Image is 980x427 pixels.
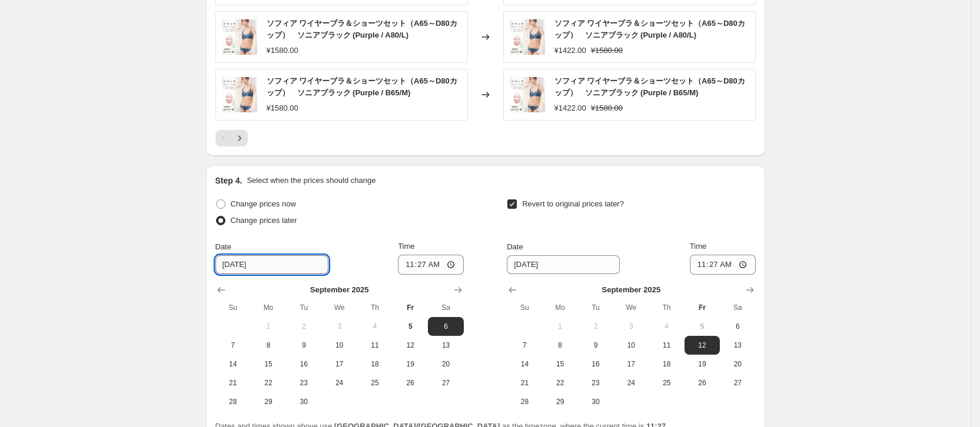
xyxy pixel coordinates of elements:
span: 13 [433,341,459,350]
th: Monday [251,298,286,317]
span: Mo [255,303,281,312]
button: Tuesday September 2 2025 [578,317,613,336]
button: Sunday September 28 2025 [507,392,542,411]
span: 3 [326,322,352,331]
span: 22 [547,378,573,388]
th: Sunday [215,298,251,317]
span: We [326,303,352,312]
button: Wednesday September 3 2025 [613,317,649,336]
button: Tuesday September 2 2025 [286,317,321,336]
button: Monday September 15 2025 [543,355,578,373]
button: Saturday September 6 2025 [720,317,755,336]
span: Time [398,242,414,251]
span: ソフィア ワイヤーブラ＆ショーツセット（A65～D80カップ） ソニアブラック (Purple / A80/L) [554,19,745,39]
span: 19 [689,359,715,369]
span: 25 [653,378,679,388]
span: 22 [255,378,281,388]
span: 28 [511,397,537,406]
div: ¥1422.00 [554,102,586,114]
th: Wednesday [321,298,357,317]
input: 9/5/2025 [507,255,620,274]
span: 6 [433,322,459,331]
img: f505bs-1-2-1_80x.jpg [510,77,545,112]
span: Date [215,242,231,251]
span: 25 [362,378,388,388]
button: Tuesday September 23 2025 [578,373,613,392]
button: Friday September 19 2025 [393,355,428,373]
button: Saturday September 20 2025 [428,355,463,373]
div: ¥1422.00 [554,45,586,56]
button: Sunday September 28 2025 [215,392,251,411]
span: Tu [583,303,609,312]
button: Show next month, October 2025 [450,282,466,298]
button: Show previous month, August 2025 [504,282,521,298]
span: 1 [547,322,573,331]
span: We [618,303,644,312]
span: Fr [397,303,423,312]
input: 9/5/2025 [215,255,328,274]
button: Monday September 29 2025 [543,392,578,411]
button: Tuesday September 16 2025 [286,355,321,373]
span: 28 [220,397,246,406]
button: Sunday September 21 2025 [215,373,251,392]
span: 9 [583,341,609,350]
span: 29 [547,397,573,406]
span: Sa [433,303,459,312]
button: Wednesday September 10 2025 [321,336,357,355]
span: 17 [326,359,352,369]
span: 19 [397,359,423,369]
button: Friday September 19 2025 [685,355,720,373]
span: 20 [725,359,750,369]
button: Thursday September 11 2025 [649,336,684,355]
span: Change prices now [231,199,296,208]
button: Tuesday September 23 2025 [286,373,321,392]
span: 16 [291,359,317,369]
span: 13 [725,341,750,350]
th: Tuesday [286,298,321,317]
button: Monday September 29 2025 [251,392,286,411]
span: 8 [255,341,281,350]
button: Tuesday September 16 2025 [578,355,613,373]
th: Thursday [649,298,684,317]
span: 12 [397,341,423,350]
span: 11 [653,341,679,350]
span: 4 [653,322,679,331]
span: 8 [547,341,573,350]
button: Sunday September 21 2025 [507,373,542,392]
button: Wednesday September 17 2025 [613,355,649,373]
button: Saturday September 13 2025 [720,336,755,355]
button: Monday September 22 2025 [543,373,578,392]
span: 23 [583,378,609,388]
span: Su [220,303,246,312]
span: 10 [326,341,352,350]
span: 6 [725,322,750,331]
button: Sunday September 7 2025 [215,336,251,355]
button: Next [231,130,248,146]
button: Sunday September 14 2025 [215,355,251,373]
th: Thursday [357,298,393,317]
button: Thursday September 25 2025 [649,373,684,392]
strike: ¥1580.00 [591,45,623,56]
span: Fr [689,303,715,312]
button: Thursday September 11 2025 [357,336,393,355]
span: 15 [255,359,281,369]
span: 27 [725,378,750,388]
span: ソフィア ワイヤーブラ＆ショーツセット（A65～D80カップ） ソニアブラック (Purple / B65/M) [554,76,745,97]
span: 27 [433,378,459,388]
span: 2 [291,322,317,331]
span: Mo [547,303,573,312]
span: Time [690,242,706,251]
button: Monday September 8 2025 [543,336,578,355]
button: Friday September 12 2025 [685,336,720,355]
img: f505bs-1-2-1_80x.jpg [222,77,257,112]
span: 23 [291,378,317,388]
img: f505bs-1-2-1_80x.jpg [222,19,257,55]
button: Wednesday September 17 2025 [321,355,357,373]
button: Wednesday September 24 2025 [613,373,649,392]
span: 7 [220,341,246,350]
input: 12:00 [690,255,756,275]
input: 12:00 [398,255,464,275]
button: Thursday September 25 2025 [357,373,393,392]
button: Thursday September 4 2025 [649,317,684,336]
span: 16 [583,359,609,369]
